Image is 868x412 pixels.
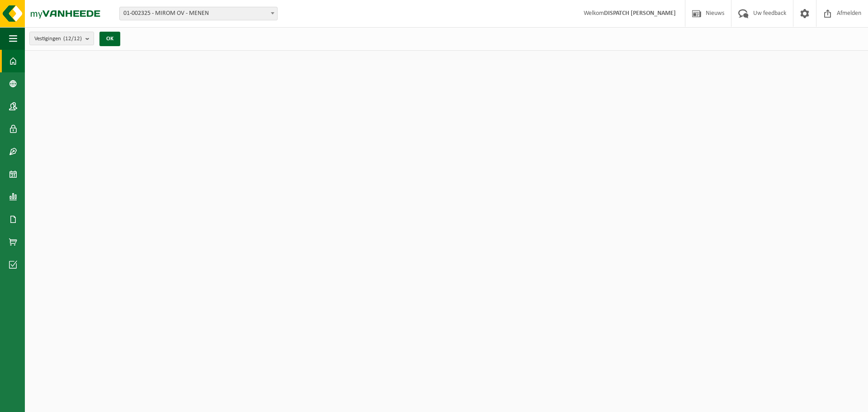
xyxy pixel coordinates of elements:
span: Vestigingen [34,32,82,46]
span: 01-002325 - MIROM OV - MENEN [119,7,278,20]
button: Vestigingen(12/12) [29,32,94,45]
button: OK [99,32,120,46]
strong: DISPATCH [PERSON_NAME] [604,10,676,17]
span: 01-002325 - MIROM OV - MENEN [120,7,277,20]
count: (12/12) [63,36,82,42]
